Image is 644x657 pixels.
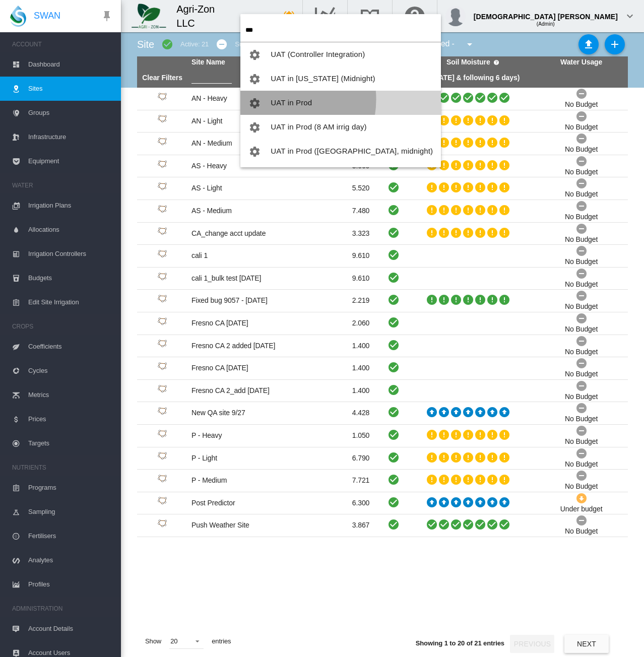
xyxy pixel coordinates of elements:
button: You have 'Admin' permissions to UAT in California (Midnight) [240,67,441,91]
md-icon: icon-cog [248,146,261,158]
button: You have 'Admin' permissions to UAT (Controller Integration) [240,42,441,67]
button: You have 'Admin' permissions to UAT in Prod [240,91,441,115]
md-icon: icon-cog [248,121,261,134]
md-icon: icon-cog [248,97,261,109]
md-icon: icon-cog [248,73,261,85]
button: You have 'Admin' permissions to UAT in Prod (NZ, midnight) [240,139,441,163]
span: UAT in [US_STATE] (Midnight) [271,74,375,83]
span: UAT in Prod [271,98,312,107]
span: UAT in Prod (8 AM irrig day) [271,122,366,131]
span: UAT in Prod ([GEOGRAPHIC_DATA], midnight) [271,147,433,155]
span: UAT (Controller Integration) [271,50,365,58]
md-icon: icon-cog [248,49,261,61]
button: You have 'Admin' permissions to UAT in Prod (8 AM irrig day) [240,115,441,139]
